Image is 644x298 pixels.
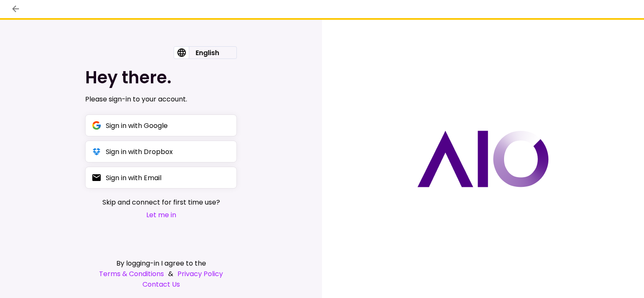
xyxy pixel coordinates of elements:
[85,114,237,136] button: Sign in with Google
[85,167,237,189] button: Sign in with Email
[99,269,164,279] a: Terms & Conditions
[8,2,23,16] button: back
[85,94,237,104] div: Please sign-in to your account.
[85,67,237,88] h1: Hey there.
[102,197,220,208] span: Skip and connect for first time use?
[189,47,226,59] div: English
[106,173,161,183] div: Sign in with Email
[102,210,220,220] button: Let me in
[106,146,173,157] div: Sign in with Dropbox
[85,258,237,269] div: By logging-in I agree to the
[85,279,237,290] a: Contact Us
[106,120,168,131] div: Sign in with Google
[85,141,237,162] button: Sign in with Dropbox
[417,130,549,187] img: AIO logo
[85,269,237,279] div: &
[177,269,223,279] a: Privacy Policy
